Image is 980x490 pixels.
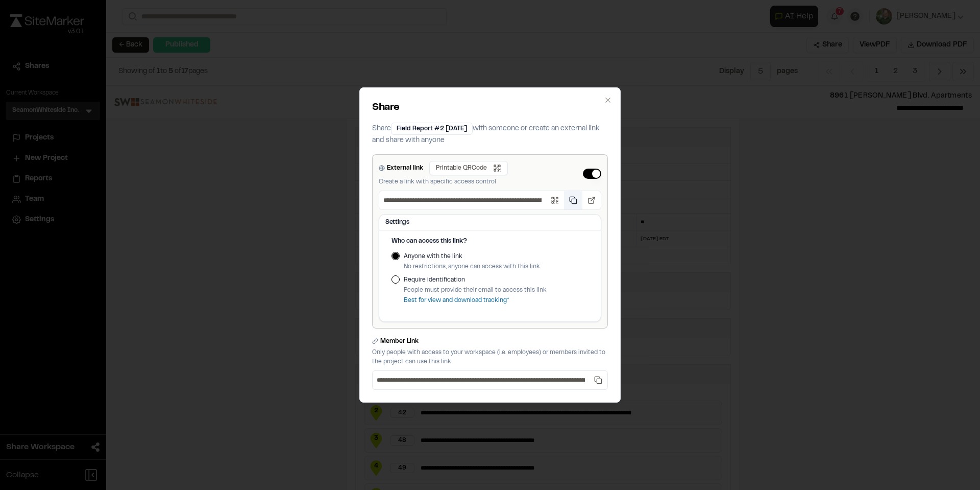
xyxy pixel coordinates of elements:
label: Member Link [380,337,419,346]
h2: Share [372,100,608,115]
p: Share with someone or create an external link and share with anyone [372,123,608,146]
p: Create a link with specific access control [379,177,508,186]
p: Best for view and download tracking* [404,296,547,305]
label: Require identification [404,275,547,285]
div: Field Report #2 [DATE] [391,123,473,135]
h3: Settings [385,218,595,227]
h4: Who can access this link? [391,237,589,246]
p: People must provide their email to access this link [404,286,547,295]
button: Printable QRCode [429,161,508,175]
p: No restrictions, anyone can access with this link [404,262,540,271]
p: Only people with access to your workspace (i.e. employees) or members invited to the project can ... [372,348,608,366]
label: External link [387,164,423,173]
label: Anyone with the link [404,252,540,261]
